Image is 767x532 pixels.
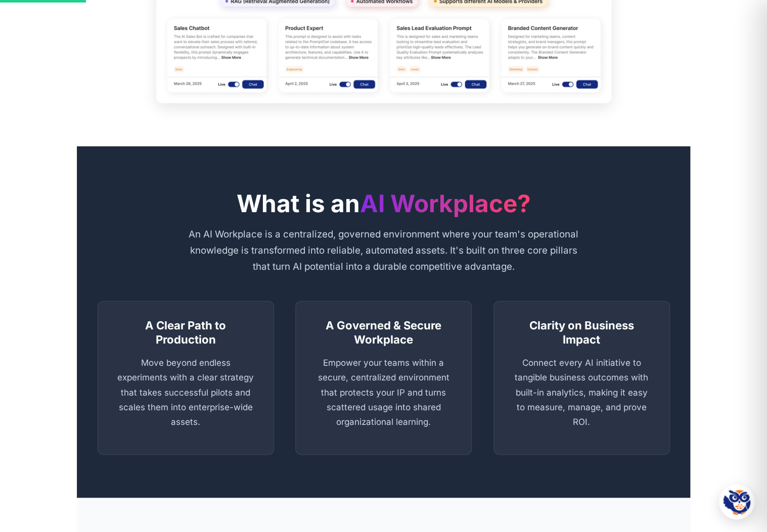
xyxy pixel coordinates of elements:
[723,488,750,515] img: Hootie - PromptOwl AI Assistant
[313,356,454,428] p: Empower your teams within a secure, centralized environment that protects your IP and turns scatt...
[511,356,652,428] p: Connect every AI initiative to tangible business outcomes with built-in analytics, making it easy...
[511,318,652,347] h3: Clarity on Business Impact
[313,318,454,347] h3: A Governed & Secure Workplace
[182,226,586,274] p: An AI Workplace is a centralized, governed environment where your team's operational knowledge is...
[115,356,256,428] p: Move beyond endless experiments with a clear strategy that takes successful pilots and scales the...
[115,318,256,347] h3: A Clear Path to Production
[360,189,531,218] span: AI Workplace?
[182,189,586,218] h2: What is an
